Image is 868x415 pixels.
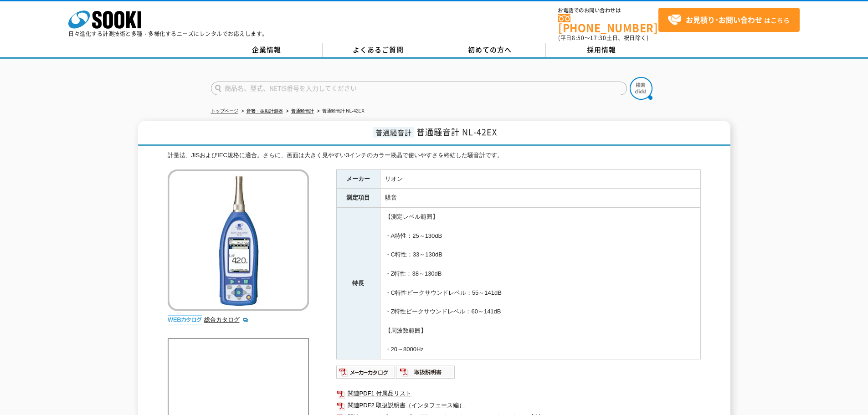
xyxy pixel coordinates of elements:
[590,34,606,42] span: 17:30
[291,108,314,113] a: 普通騒音計
[211,108,238,113] a: トップページ
[247,108,283,113] a: 音響・振動計測器
[658,8,800,32] a: お見積り･お問い合わせはこちら
[168,151,701,160] div: 計量法、JISおよびIEC規格に適合。さらに、画面は大きく見やすい3インチのカラー液晶で使いやすさを終結した騒音計です。
[668,13,790,27] span: はこちら
[558,8,658,13] span: お電話でのお問い合わせは
[558,14,658,33] a: [PHONE_NUMBER]
[380,169,700,189] td: リオン
[373,127,414,138] span: 普通騒音計
[434,43,546,57] a: 初めての方へ
[572,34,585,42] span: 8:50
[396,371,456,378] a: 取扱説明書
[204,316,249,323] a: 総合カタログ
[68,31,268,36] p: 日々進化する計測技術と多種・多様化するニーズにレンタルでお応えします。
[416,126,497,138] span: 普通騒音計 NL-42EX
[468,45,512,55] span: 初めての方へ
[168,169,309,311] img: 普通騒音計 NL-42EX
[211,82,627,95] input: 商品名、型式、NETIS番号を入力してください
[315,107,365,116] li: 普通騒音計 NL-42EX
[630,77,652,100] img: btn_search.png
[546,43,657,57] a: 採用情報
[336,189,380,208] th: 測定項目
[336,388,701,400] a: 関連PDF1 付属品リスト
[168,315,202,324] img: webカタログ
[336,365,396,379] img: メーカーカタログ
[211,43,323,57] a: 企業情報
[323,43,434,57] a: よくあるご質問
[396,365,456,379] img: 取扱説明書
[336,400,701,411] a: 関連PDF2 取扱説明書（インタフェース編）
[336,208,380,359] th: 特長
[558,34,648,42] span: (平日 ～ 土日、祝日除く)
[686,14,762,25] strong: お見積り･お問い合わせ
[336,169,380,189] th: メーカー
[380,208,700,359] td: 【測定レベル範囲】 ・A特性：25～130dB ・C特性：33～130dB ・Z特性：38～130dB ・C特性ピークサウンドレベル：55～141dB ・Z特性ピークサウンドレベル：60～141...
[380,189,700,208] td: 騒音
[336,371,396,378] a: メーカーカタログ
